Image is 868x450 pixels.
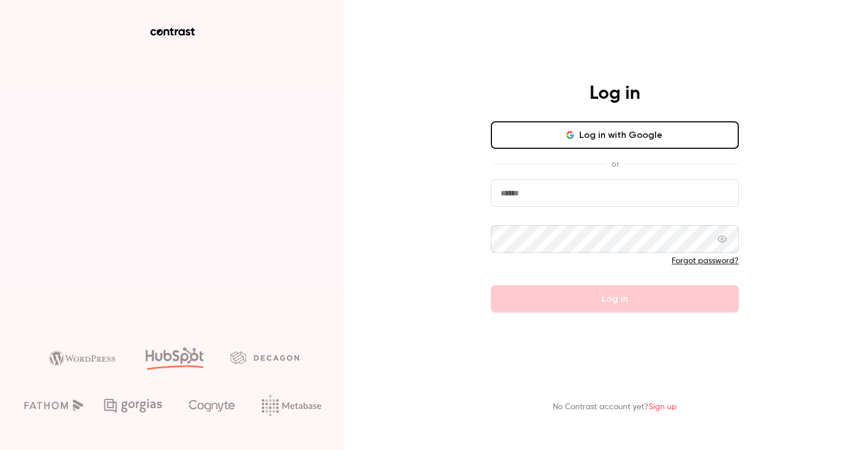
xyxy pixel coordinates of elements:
[649,403,677,411] a: Sign up
[491,121,739,149] button: Log in with Google
[672,257,739,265] a: Forgot password?
[553,401,677,413] p: No Contrast account yet?
[590,82,640,105] h4: Log in
[230,351,299,364] img: decagon
[606,158,625,170] span: or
